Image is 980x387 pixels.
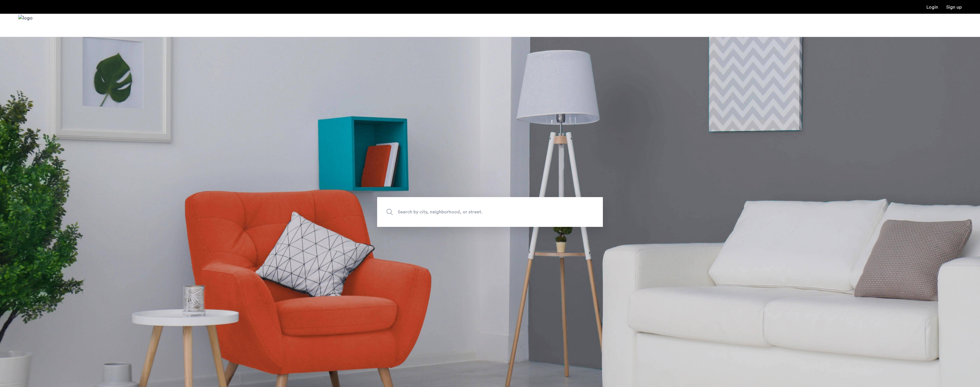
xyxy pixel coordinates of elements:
a: Cazamio Logo [18,15,33,36]
img: logo [18,15,33,36]
a: Login [926,5,938,9]
span: Search by city, neighborhood, or street. [398,208,556,216]
input: Apartment Search [377,197,603,227]
a: Registration [946,5,962,9]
